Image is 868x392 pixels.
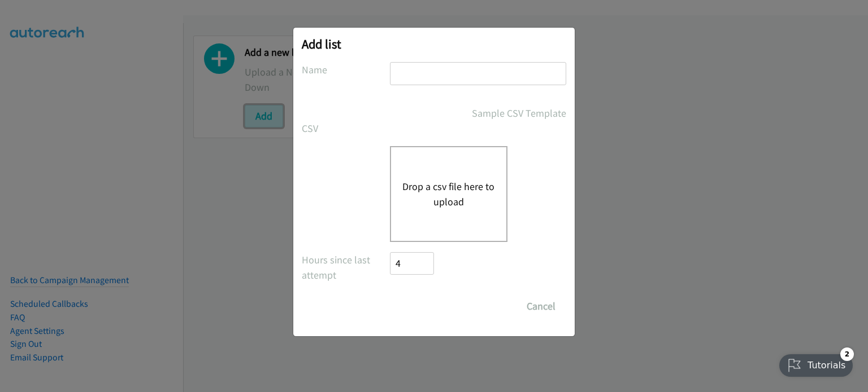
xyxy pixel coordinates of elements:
iframe: Checklist [772,343,860,384]
a: Sample CSV Template [472,105,566,121]
h2: Add list [302,36,566,52]
label: Name [302,62,390,77]
button: Drop a csv file here to upload [402,179,495,209]
button: Cancel [516,295,566,318]
label: CSV [302,121,390,136]
label: Hours since last attempt [302,252,390,283]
